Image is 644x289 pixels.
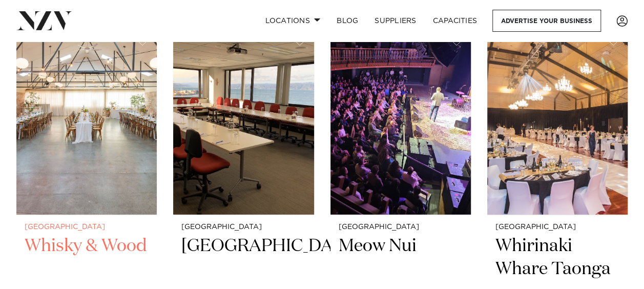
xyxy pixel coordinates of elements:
[181,223,305,231] small: [GEOGRAPHIC_DATA]
[366,10,424,32] a: SUPPLIERS
[339,223,463,231] small: [GEOGRAPHIC_DATA]
[25,223,149,231] small: [GEOGRAPHIC_DATA]
[257,10,328,32] a: Locations
[425,10,486,32] a: Capacities
[495,223,619,231] small: [GEOGRAPHIC_DATA]
[16,11,72,30] img: nzv-logo.png
[492,10,601,32] a: Advertise your business
[328,10,366,32] a: BLOG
